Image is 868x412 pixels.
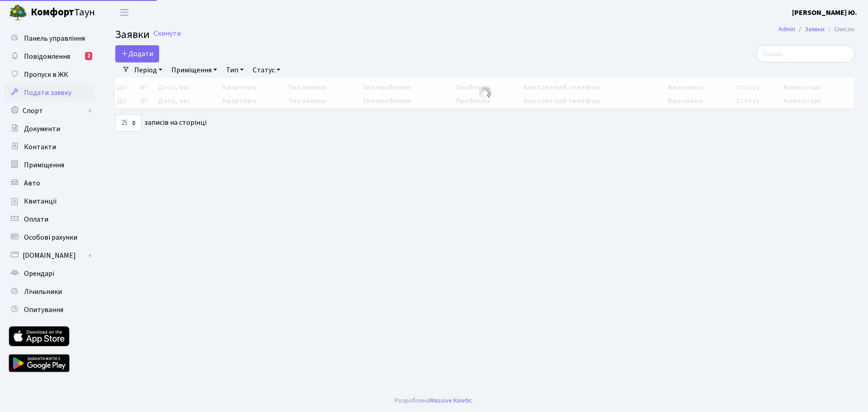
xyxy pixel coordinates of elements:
[24,142,56,152] span: Контакти
[154,29,181,38] a: Скинути
[24,33,85,43] span: Панель управління
[5,210,95,228] a: Оплати
[5,283,95,301] a: Лічильники
[115,114,207,132] label: записів на сторінці
[9,4,27,22] img: logo.png
[765,20,868,39] nav: breadcrumb
[85,52,92,60] div: 2
[5,192,95,210] a: Квитанції
[5,228,95,246] a: Особові рахунки
[31,5,95,20] span: Таун
[5,174,95,192] a: Авто
[5,156,95,174] a: Приміщення
[478,86,492,100] img: Обробка...
[5,102,95,120] a: Спорт
[24,214,48,224] span: Оплати
[115,27,150,43] span: Заявки
[5,29,95,47] a: Панель управління
[5,84,95,102] a: Подати заявку
[24,305,63,315] span: Опитування
[5,47,95,66] a: Повідомлення2
[792,7,857,18] a: [PERSON_NAME] Ю.
[5,66,95,84] a: Пропуск в ЖК
[31,5,74,19] b: Комфорт
[24,124,60,134] span: Документи
[131,62,166,78] a: Період
[24,70,68,80] span: Пропуск в ЖК
[113,5,136,20] button: Переключити навігацію
[825,24,854,34] li: Список
[24,160,64,170] span: Приміщення
[249,62,284,78] a: Статус
[5,301,95,319] a: Опитування
[222,62,247,78] a: Тип
[395,396,473,406] div: Розроблено .
[778,24,795,34] a: Admin
[5,265,95,283] a: Орендарі
[5,246,95,265] a: [DOMAIN_NAME]
[24,178,40,188] span: Авто
[24,287,62,297] span: Лічильники
[24,196,57,206] span: Квитанції
[168,62,221,78] a: Приміщення
[24,52,70,62] span: Повідомлення
[805,24,825,34] a: Заявки
[121,49,153,59] span: Додати
[430,396,472,405] a: Massive Kinetic
[5,138,95,156] a: Контакти
[24,88,71,98] span: Подати заявку
[24,232,77,242] span: Особові рахунки
[115,114,142,132] select: записів на сторінці
[115,45,159,62] a: Додати
[24,269,54,279] span: Орендарі
[5,120,95,138] a: Документи
[792,8,857,18] b: [PERSON_NAME] Ю.
[756,45,854,62] input: Пошук...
